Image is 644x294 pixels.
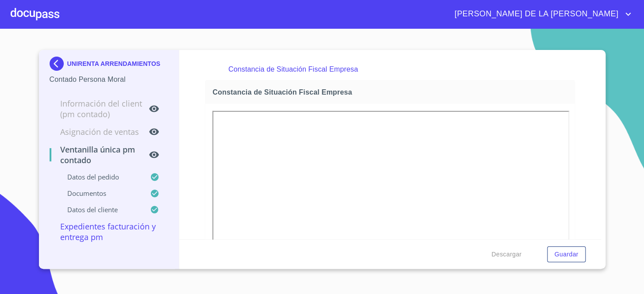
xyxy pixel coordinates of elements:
[50,189,150,198] p: Documentos
[554,249,578,260] span: Guardar
[448,7,633,21] button: account of current user
[50,172,150,181] p: Datos del pedido
[50,144,149,165] p: Ventanilla única PM contado
[50,57,169,74] div: UNIRENTA ARRENDAMIENTOS
[212,88,571,97] span: Constancia de Situación Fiscal Empresa
[50,57,67,71] img: Docupass spot blue
[488,246,525,263] button: Descargar
[50,126,149,137] p: Asignación de Ventas
[547,246,585,263] button: Guardar
[491,249,521,260] span: Descargar
[50,205,150,214] p: Datos del cliente
[50,74,169,85] p: Contado Persona Moral
[448,7,623,21] span: [PERSON_NAME] DE LA [PERSON_NAME]
[50,221,169,242] p: Expedientes Facturación y Entrega PM
[228,64,552,75] p: Constancia de Situación Fiscal Empresa
[50,98,149,119] p: Información del Client (PM contado)
[67,60,161,67] p: UNIRENTA ARRENDAMIENTOS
